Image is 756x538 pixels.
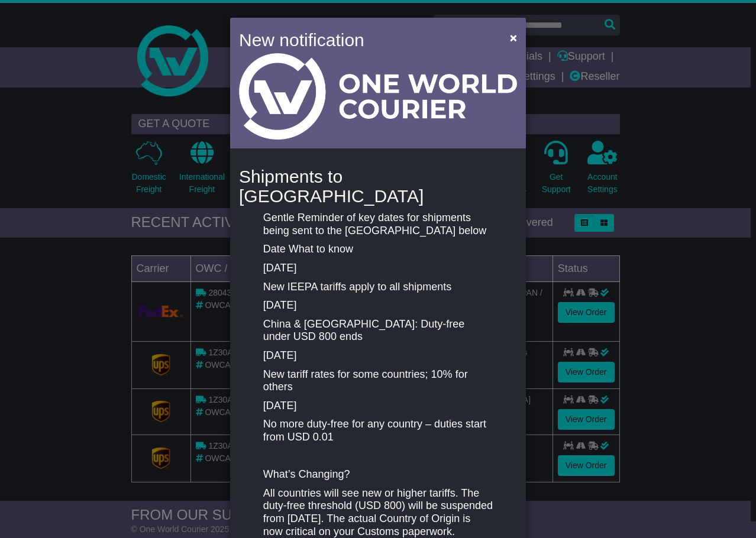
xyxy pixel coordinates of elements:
[504,25,523,50] button: Close
[263,212,493,237] p: Gentle Reminder of key dates for shipments being sent to the [GEOGRAPHIC_DATA] below
[263,349,493,362] p: [DATE]
[263,468,493,481] p: What’s Changing?
[263,368,493,394] p: New tariff rates for some countries; 10% for others
[263,487,493,538] p: All countries will see new or higher tariffs. The duty-free threshold (USD 800) will be suspended...
[239,53,517,140] img: Light
[263,318,493,343] p: China & [GEOGRAPHIC_DATA]: Duty-free under USD 800 ends
[263,243,493,256] p: Date What to know
[263,418,493,443] p: No more duty-free for any country – duties start from USD 0.01
[263,400,493,413] p: [DATE]
[239,27,493,53] h4: New notification
[263,299,493,312] p: [DATE]
[239,167,517,206] h4: Shipments to [GEOGRAPHIC_DATA]
[263,262,493,275] p: [DATE]
[510,31,517,44] span: ×
[263,281,493,294] p: New IEEPA tariffs apply to all shipments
